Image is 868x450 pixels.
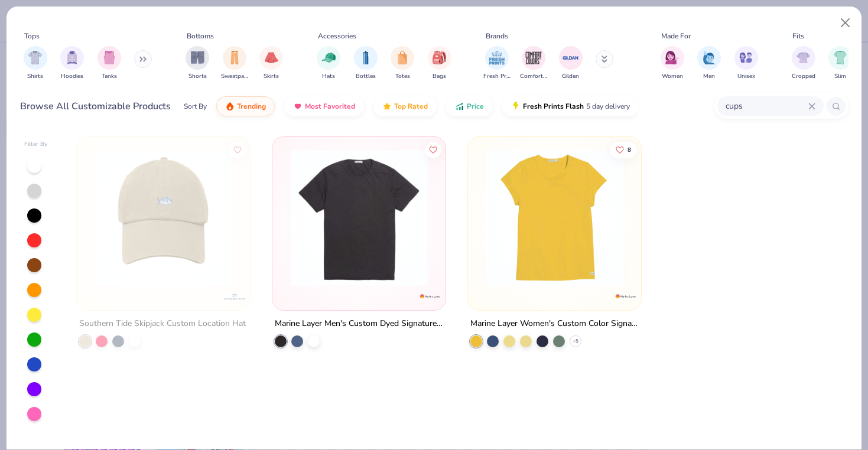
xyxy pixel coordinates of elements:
[79,317,246,331] div: Southern Tide Skipjack Custom Location Hat
[834,72,846,81] span: Slim
[562,72,579,81] span: Gildan
[520,72,547,81] span: Comfort Colors
[665,51,679,64] img: Women Image
[60,46,84,81] div: filter for Hoodies
[188,72,207,81] span: Shorts
[187,31,214,41] div: Bottoms
[391,46,414,81] div: filter for Totes
[520,46,547,81] button: filter button
[428,46,451,81] div: filter for Bags
[562,49,580,67] img: Gildan Image
[186,46,209,81] div: filter for Shorts
[322,51,336,64] img: Hats Image
[373,96,437,116] button: Top Rated
[559,46,583,81] div: filter for Gildan
[483,46,511,81] button: filter button
[573,338,578,345] span: + 5
[737,72,755,81] span: Unisex
[221,46,248,81] div: filter for Sweatpants
[66,51,79,64] img: Hoodies Image
[470,317,639,331] div: Marine Layer Women's Custom Color Signature Crew T-shirt
[614,285,638,308] img: Marine Layer logo
[237,102,266,111] span: Trending
[318,31,356,41] div: Accessories
[229,141,246,158] button: Like
[792,46,815,81] button: filter button
[24,31,40,41] div: Tops
[703,51,716,64] img: Men Image
[275,317,443,331] div: Marine Layer Men's Custom Dyed Signature Crew Neck Tee
[284,96,364,116] button: Most Favorited
[828,46,852,81] div: filter for Slim
[520,46,547,81] div: filter for Comfort Colors
[265,51,278,64] img: Skirts Image
[502,96,639,116] button: Fresh Prints Flash5 day delivery
[480,149,629,286] img: fd991fc0-6e6c-4b3d-ade5-1df41a7be858
[483,46,511,81] div: filter for Fresh Prints
[284,149,434,286] img: c17ced55-ed88-434a-a974-9446b38c9889
[359,51,372,64] img: Bottles Image
[828,46,852,81] button: filter button
[317,46,340,81] button: filter button
[356,72,376,81] span: Bottles
[391,46,414,81] button: filter button
[28,51,42,64] img: Shirts Image
[354,46,378,81] div: filter for Bottles
[264,72,279,81] span: Skirts
[191,51,204,64] img: Shorts Image
[61,72,83,81] span: Hoodies
[382,102,392,111] img: TopRated.gif
[317,46,340,81] div: filter for Hats
[225,102,235,111] img: trending.gif
[525,49,542,67] img: Comfort Colors Image
[216,96,275,116] button: Trending
[259,46,283,81] div: filter for Skirts
[97,46,121,81] div: filter for Tanks
[259,46,283,81] button: filter button
[697,46,721,81] button: filter button
[322,72,335,81] span: Hats
[433,51,446,64] img: Bags Image
[511,102,521,111] img: flash.gif
[89,149,238,286] img: 5800a808-b236-4233-8649-918bc3b9df4b
[488,49,506,67] img: Fresh Prints Image
[103,51,116,64] img: Tanks Image
[610,141,637,158] button: Like
[24,46,47,81] button: filter button
[102,72,117,81] span: Tanks
[697,46,721,81] div: filter for Men
[354,46,378,81] button: filter button
[523,102,584,111] span: Fresh Prints Flash
[433,72,446,81] span: Bags
[662,72,683,81] span: Women
[97,46,121,81] button: filter button
[467,102,484,111] span: Price
[425,141,441,158] button: Like
[703,72,715,81] span: Men
[661,46,684,81] button: filter button
[20,99,171,113] div: Browse All Customizable Products
[483,72,511,81] span: Fresh Prints
[396,51,409,64] img: Totes Image
[395,72,410,81] span: Totes
[661,46,684,81] div: filter for Women
[734,46,758,81] div: filter for Unisex
[293,102,303,111] img: most_fav.gif
[418,285,442,308] img: Marine Layer logo
[724,99,808,113] input: Try "T-Shirt"
[628,146,631,152] span: 8
[221,46,248,81] button: filter button
[221,72,248,81] span: Sweatpants
[24,140,48,149] div: Filter By
[27,72,43,81] span: Shirts
[661,31,691,41] div: Made For
[305,102,355,111] span: Most Favorited
[446,96,493,116] button: Price
[834,12,857,34] button: Close
[24,46,47,81] div: filter for Shirts
[228,51,241,64] img: Sweatpants Image
[792,46,815,81] div: filter for Cropped
[559,46,583,81] button: filter button
[792,31,804,41] div: Fits
[428,46,451,81] button: filter button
